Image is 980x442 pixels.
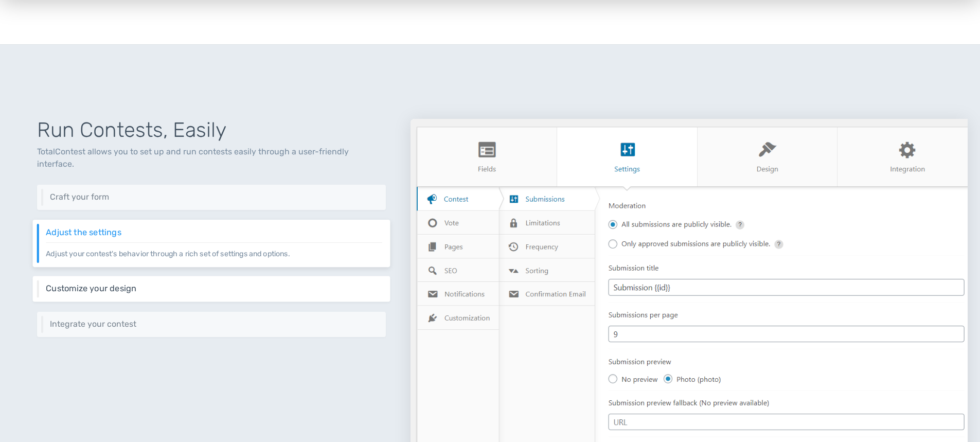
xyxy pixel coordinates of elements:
[50,202,378,202] p: Craft your own submission form using 10+ different types of fields.
[46,227,382,237] h6: Adjust the settings
[46,284,382,293] h6: Customize your design
[37,119,386,142] h1: Run Contests, Easily
[37,146,386,170] p: TotalContest allows you to set up and run contests easily through a user-friendly interface.
[46,242,382,259] p: Adjust your contest's behavior through a rich set of settings and options.
[46,293,382,294] p: Keep your website's design consistent by customizing the design to match your branding guidelines.
[50,320,378,329] h6: Integrate your contest
[50,329,378,329] p: Integrate your contest easily using different methods including shortcodes, embed code, REST API ...
[50,192,378,202] h6: Craft your form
